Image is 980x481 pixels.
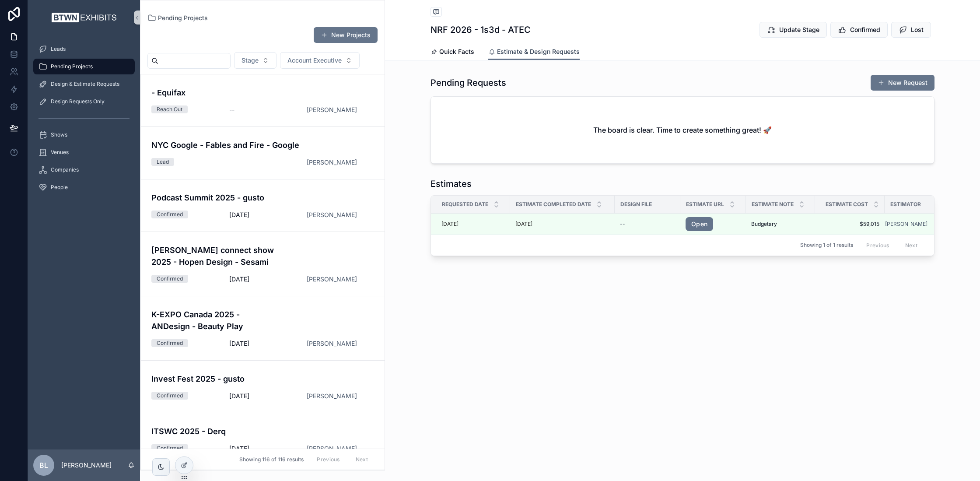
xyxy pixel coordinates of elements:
div: Confirmed [157,339,183,347]
img: App logo [49,11,119,25]
p: [PERSON_NAME] [61,461,112,470]
div: Confirmed [157,444,183,452]
div: Lead [157,158,169,166]
span: Estimator [890,201,921,208]
span: Confirmed [850,25,880,34]
span: Stage [241,56,259,65]
a: [PERSON_NAME] [885,221,927,228]
a: Pending Projects [33,59,135,74]
button: Select Button [234,52,276,69]
a: [PERSON_NAME] [307,211,357,219]
a: K-EXPO Canada 2025 - ANDesign - Beauty PlayConfirmed[DATE][PERSON_NAME] [141,296,385,360]
a: [PERSON_NAME] [307,339,357,348]
a: [PERSON_NAME] [307,444,357,453]
span: Quick Facts [439,47,474,56]
a: [PERSON_NAME] [307,105,357,114]
span: [DATE] [229,211,297,219]
span: Estimate Note [752,201,794,208]
span: Pending Projects [158,14,208,22]
a: Open [686,217,713,231]
div: scrollable content [28,35,140,207]
a: Pending Projects [147,14,208,22]
a: $59,015 [820,221,879,228]
span: Estimate URL [686,201,724,208]
p: [DATE] [441,221,458,228]
a: [PERSON_NAME] [307,275,357,284]
span: Leads [51,46,66,53]
span: Estimate & Design Requests [497,47,580,56]
a: ITSWC 2025 - DerqConfirmed[DATE][PERSON_NAME] [141,413,385,465]
a: Leads [33,41,135,57]
h4: Podcast Summit 2025 - gusto [151,192,316,204]
span: Showing 116 of 116 results [239,456,304,463]
h4: [PERSON_NAME] connect show 2025 - Hopen Design - Sesami [151,244,316,268]
div: Confirmed [157,392,183,400]
span: Budgetary [751,221,777,228]
a: [PERSON_NAME] [307,392,357,400]
a: [PERSON_NAME] [885,221,944,228]
a: - EquifaxReach Out--[PERSON_NAME] [141,74,385,126]
span: [DATE] [229,444,297,453]
button: New Request [871,75,934,91]
h1: NRF 2026 - 1s3d - ATEC [430,24,531,36]
span: [DATE] [229,275,297,284]
span: [DATE] [229,339,297,348]
h4: NYC Google - Fables and Fire - Google [151,139,316,151]
span: Pending Projects [51,63,93,70]
span: Venues [51,149,69,156]
div: Confirmed [157,275,183,283]
div: Confirmed [157,211,183,218]
h1: Estimates [430,178,472,190]
a: Quick Facts [430,44,474,61]
span: [DATE] [229,392,297,400]
a: [PERSON_NAME] [307,158,357,167]
h4: Invest Fest 2025 - gusto [151,373,316,385]
span: Showing 1 of 1 results [800,242,853,249]
span: People [51,184,68,191]
span: Design File [620,201,652,208]
span: Requested Date [442,201,488,208]
button: Confirmed [830,22,888,38]
a: Companies [33,162,135,178]
a: Open [686,217,741,231]
span: Shows [51,131,67,138]
a: Design Requests Only [33,94,135,109]
a: Budgetary [751,221,810,228]
a: [DATE] [441,221,505,228]
span: Estimate Completed Date [516,201,591,208]
button: Lost [891,22,931,38]
button: Select Button [280,52,360,69]
p: [DATE] [515,221,532,228]
a: Estimate & Design Requests [488,44,580,60]
span: Estimate Cost [826,201,868,208]
a: Podcast Summit 2025 - gustoConfirmed[DATE][PERSON_NAME] [141,179,385,232]
button: New Projects [314,27,378,43]
a: Invest Fest 2025 - gustoConfirmed[DATE][PERSON_NAME] [141,360,385,413]
div: Reach Out [157,105,182,113]
h4: ITSWC 2025 - Derq [151,425,316,437]
a: [DATE] [515,221,609,228]
span: Companies [51,166,79,173]
span: Update Stage [779,25,819,34]
span: -- [620,221,625,228]
h4: - Equifax [151,87,316,98]
span: Design & Estimate Requests [51,81,119,88]
span: Lost [911,25,924,34]
a: People [33,179,135,195]
span: Account Executive [287,56,342,65]
h2: The board is clear. Time to create something great! 🚀 [593,125,772,135]
a: Design & Estimate Requests [33,76,135,92]
h1: Pending Requests [430,77,506,89]
span: -- [229,105,234,114]
a: Venues [33,144,135,160]
a: NYC Google - Fables and Fire - GoogleLead[PERSON_NAME] [141,126,385,179]
a: Shows [33,127,135,143]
